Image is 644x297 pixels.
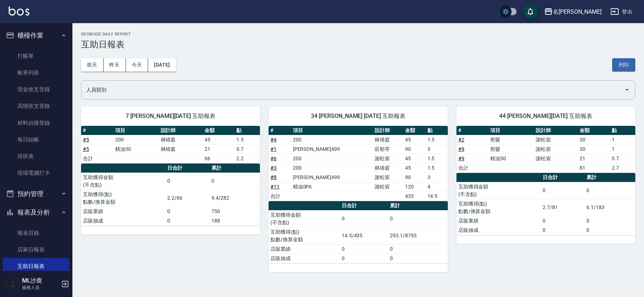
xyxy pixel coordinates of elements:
[488,144,534,154] td: 剪髮
[165,164,209,173] th: 日合計
[373,154,403,163] td: 謝松宸
[373,126,403,135] th: 設計師
[270,174,277,180] a: #8
[541,216,585,225] td: 0
[235,154,260,163] td: 2.2
[235,126,260,135] th: 點
[81,190,165,207] td: 互助獲得(點) 點數/換算金額
[610,154,635,163] td: 0.7
[541,225,585,235] td: 0
[291,144,373,154] td: [PERSON_NAME]499
[585,199,635,216] td: 6.1/183
[81,126,260,164] table: a dense table
[113,135,159,144] td: 200
[113,144,159,154] td: 精油50
[541,199,585,216] td: 2.7/81
[269,201,447,263] table: a dense table
[81,173,165,190] td: 互助獲得金額 (不含點)
[81,58,104,72] button: 前天
[456,126,489,135] th: #
[165,190,209,207] td: 2.2/66
[578,163,610,173] td: 81
[3,225,70,241] a: 報表目錄
[578,126,610,135] th: 金額
[523,4,538,19] button: save
[340,254,388,263] td: 0
[148,58,176,72] button: [DATE]
[578,144,610,154] td: 30
[269,244,340,254] td: 店販業績
[269,254,340,263] td: 店販抽成
[534,126,578,135] th: 設計師
[81,164,260,226] table: a dense table
[3,131,70,148] a: 每日結帳
[458,156,464,161] a: #9
[585,216,635,225] td: 0
[210,207,260,216] td: 750
[403,173,425,182] td: 90
[81,207,165,216] td: 店販業績
[426,126,448,135] th: 點
[373,163,403,173] td: 林靖庭
[585,225,635,235] td: 0
[465,113,627,120] span: 44 [PERSON_NAME][DATE] 互助報表
[3,26,70,45] button: 櫃檯作業
[291,173,373,182] td: [PERSON_NAME]499
[610,135,635,144] td: 1
[585,173,635,182] th: 累計
[456,126,635,173] table: a dense table
[3,48,70,64] a: 打帳單
[3,64,70,81] a: 帳單列表
[426,154,448,163] td: 1.5
[269,126,447,201] table: a dense table
[291,154,373,163] td: 200
[426,173,448,182] td: 3
[81,216,165,225] td: 店販抽成
[6,277,20,291] img: Person
[373,182,403,191] td: 謝松宸
[578,135,610,144] td: 30
[3,241,70,258] a: 店家日報表
[83,137,89,143] a: #5
[165,216,209,225] td: 0
[270,156,277,161] a: #6
[210,190,260,207] td: 9.4/282
[373,135,403,144] td: 林靖庭
[534,135,578,144] td: 謝松宸
[541,182,585,199] td: 0
[456,225,541,235] td: 店販抽成
[269,210,340,227] td: 互助獲得金額 (不含點)
[269,191,291,201] td: 合計
[270,137,277,143] a: #4
[291,126,373,135] th: 項目
[81,126,113,135] th: #
[113,126,159,135] th: 項目
[534,144,578,154] td: 謝松宸
[610,144,635,154] td: 1
[403,182,425,191] td: 120
[541,4,605,19] button: 名[PERSON_NAME]
[291,182,373,191] td: 精油SPA
[81,32,635,37] h2: Decrease Daily Report
[81,39,635,50] h3: 互助日報表
[426,182,448,191] td: 4
[22,284,59,291] p: 服務人員
[488,135,534,144] td: 剪髮
[456,173,635,235] table: a dense table
[488,154,534,163] td: 精油50
[3,184,70,203] button: 預約管理
[403,163,425,173] td: 45
[3,98,70,114] a: 高階收支登錄
[388,201,448,211] th: 累計
[610,126,635,135] th: 點
[578,154,610,163] td: 21
[426,163,448,173] td: 1.5
[403,154,425,163] td: 45
[458,146,464,152] a: #9
[210,216,260,225] td: 188
[456,163,489,173] td: 合計
[165,173,209,190] td: 0
[203,135,235,144] td: 45
[81,154,113,163] td: 合計
[235,135,260,144] td: 1.5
